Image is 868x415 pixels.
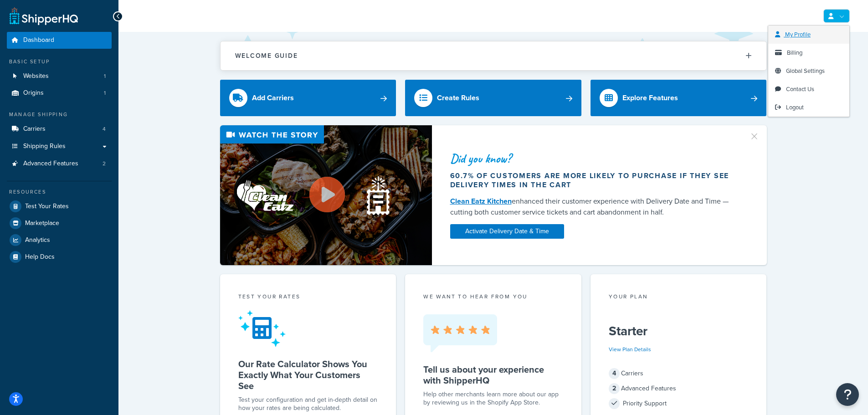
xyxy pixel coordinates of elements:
[7,155,112,172] li: Advanced Features
[7,232,112,248] a: Analytics
[787,48,802,57] span: Billing
[23,160,78,168] span: Advanced Features
[786,67,825,75] span: Global Settings
[235,52,298,59] h2: Welcome Guide
[25,203,69,210] span: Test Your Rates
[252,92,294,104] div: Add Carriers
[7,198,112,215] a: Test Your Rates
[7,138,112,155] a: Shipping Rules
[609,383,620,394] span: 2
[786,103,804,112] span: Logout
[450,224,564,239] a: Activate Delivery Date & Time
[23,72,49,80] span: Websites
[450,171,738,190] div: 60.7% of customers are more likely to purchase if they see delivery times in the cart
[103,125,106,133] span: 4
[23,125,46,133] span: Carriers
[437,92,479,104] div: Create Rules
[609,397,749,410] div: Priority Support
[7,249,112,265] a: Help Docs
[768,44,849,62] a: Billing
[220,80,396,116] a: Add Carriers
[423,292,563,301] p: we want to hear from you
[7,188,112,196] div: Resources
[238,396,378,412] div: Test your configuration and get in-depth detail on how your rates are being calculated.
[7,111,112,118] div: Manage Shipping
[7,68,112,85] li: Websites
[622,92,678,104] div: Explore Features
[25,236,50,244] span: Analytics
[23,89,44,97] span: Origins
[7,85,112,102] li: Origins
[104,72,106,80] span: 1
[7,32,112,49] a: Dashboard
[836,383,859,406] button: Open Resource Center
[7,58,112,66] div: Basic Setup
[768,80,849,98] a: Contact Us
[405,80,581,116] a: Create Rules
[7,121,112,138] a: Carriers4
[7,121,112,138] li: Carriers
[103,160,106,168] span: 2
[450,196,738,218] div: enhanced their customer experience with Delivery Date and Time — cutting both customer service ti...
[768,62,849,80] a: Global Settings
[609,324,749,338] h5: Starter
[23,36,54,44] span: Dashboard
[7,155,112,172] a: Advanced Features2
[423,390,563,407] p: Help other merchants learn more about our app by reviewing us in the Shopify App Store.
[609,368,620,379] span: 4
[609,345,651,354] a: View Plan Details
[768,98,849,117] a: Logout
[238,359,378,391] h5: Our Rate Calculator Shows You Exactly What Your Customers See
[609,382,749,395] div: Advanced Features
[609,292,749,303] div: Your Plan
[786,85,814,93] span: Contact Us
[7,215,112,231] a: Marketplace
[104,89,106,97] span: 1
[591,80,767,116] a: Explore Features
[7,85,112,102] a: Origins1
[785,30,811,39] span: My Profile
[423,364,563,386] h5: Tell us about your experience with ShipperHQ
[220,125,432,265] img: Video thumbnail
[221,41,766,70] button: Welcome Guide
[23,143,66,150] span: Shipping Rules
[450,196,512,206] a: Clean Eatz Kitchen
[25,220,59,227] span: Marketplace
[238,292,378,303] div: Test your rates
[609,367,749,380] div: Carriers
[768,26,849,44] a: My Profile
[450,152,738,165] div: Did you know?
[7,68,112,85] a: Websites1
[25,253,55,261] span: Help Docs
